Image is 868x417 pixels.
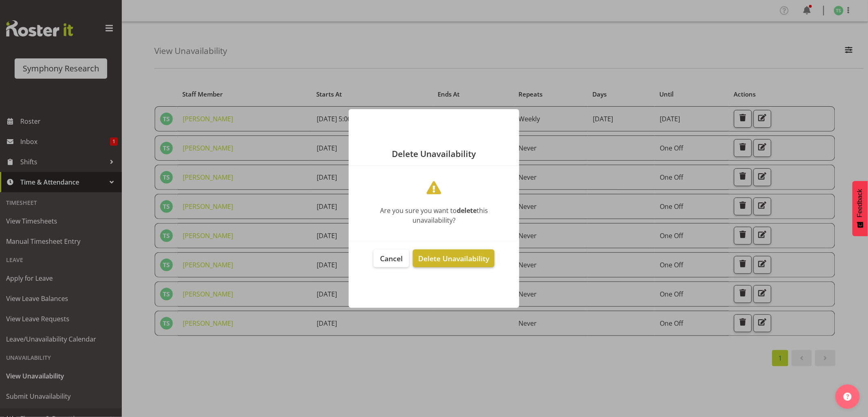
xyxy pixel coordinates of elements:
div: Are you sure you want to this unavailability? [361,206,507,225]
button: Cancel [374,249,409,267]
p: Delete Unavailability [357,150,511,158]
span: Delete Unavailability [418,254,489,263]
button: Delete Unavailability [413,249,494,267]
button: Feedback - Show survey [853,181,868,236]
span: Feedback [857,189,864,217]
span: Cancel [380,254,403,263]
img: help-xxl-2.png [844,393,852,401]
b: delete [457,206,477,215]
